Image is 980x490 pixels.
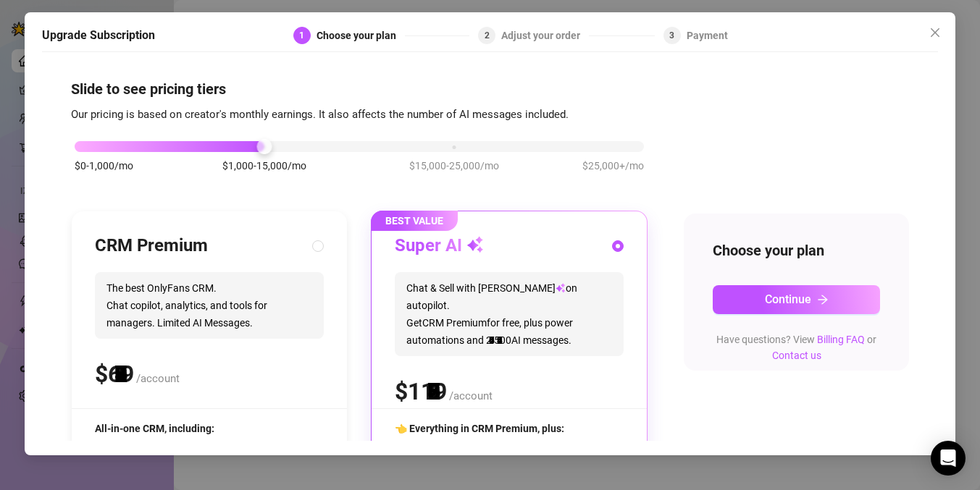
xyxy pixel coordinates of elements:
span: $25,000+/mo [582,158,644,174]
h3: Super AI [395,235,484,258]
button: Continuearrow-right [713,285,880,314]
span: Continue [765,292,811,306]
span: 1 [299,30,304,41]
span: Close [924,27,947,38]
h5: Upgrade Subscription [42,27,155,44]
span: Our pricing is based on creator's monthly earnings. It also affects the number of AI messages inc... [71,108,569,121]
span: $1,000-15,000/mo [222,158,306,174]
button: Close [924,21,947,44]
span: 👈 Everything in CRM Premium, plus: [395,423,564,434]
span: 2 [485,30,490,41]
h3: CRM Premium [95,235,208,258]
span: $ [95,360,134,388]
span: $0-1,000/mo [75,158,133,174]
span: The best OnlyFans CRM. Chat copilot, analytics, and tools for managers. Limited AI Messages. [95,272,324,339]
div: Adjust your order [501,27,589,44]
a: Billing FAQ [817,334,865,345]
span: BEST VALUE [371,211,458,231]
span: $15,000-25,000/mo [409,158,499,174]
span: /account [136,372,180,385]
a: Contact us [772,350,821,361]
span: arrow-right [817,294,829,305]
span: All-in-one CRM, including: [95,423,214,434]
h4: Choose your plan [713,240,880,261]
div: Open Intercom Messenger [931,441,966,476]
span: close [929,27,941,38]
span: /account [449,389,493,402]
span: Chat & Sell with [PERSON_NAME] on autopilot. Get CRM Premium for free, plus power automations and... [395,272,624,356]
span: Have questions? View or [716,334,876,361]
span: $ [395,378,447,405]
div: Payment [687,27,728,44]
span: 3 [669,30,674,41]
h4: Slide to see pricing tiers [71,79,909,99]
div: Choose your plan [317,27,405,44]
